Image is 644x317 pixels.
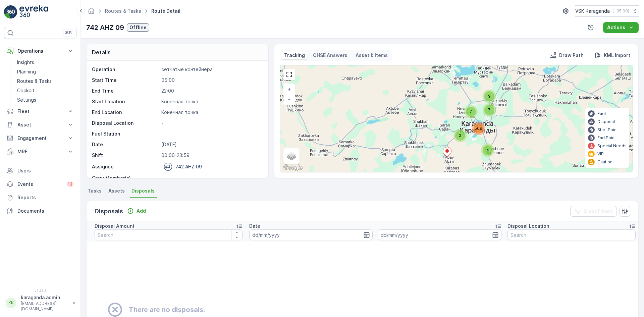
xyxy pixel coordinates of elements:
[161,141,261,148] p: [DATE]
[584,208,613,215] p: Clear Filters
[6,298,16,308] div: KK
[4,5,17,19] img: logo
[124,207,149,215] button: Add
[284,84,294,94] a: Zoom In
[284,52,305,59] p: Tracking
[597,127,618,133] p: Start Point
[575,8,610,14] p: VSK Karaganda
[150,8,182,14] span: Route Detail
[282,163,304,172] a: Open this area in Google Maps (opens a new window)
[92,130,159,137] p: Fuel Station
[603,22,639,33] button: Actions
[284,149,299,163] a: Layers
[575,5,639,17] button: VSK Karaganda(+05:00)
[88,188,102,194] span: Tasks
[284,69,294,80] a: View Fullscreen
[86,22,124,33] p: 742 AHZ 09
[356,52,388,59] p: Asset & Items
[483,103,496,117] div: 7
[95,229,243,240] input: Search
[17,87,35,94] p: Cockpit
[592,51,633,59] button: KML Import
[249,229,373,240] input: dd/mm/yyyy
[284,94,294,104] a: Zoom Out
[4,105,76,118] button: Fleet
[14,86,76,95] a: Cockpit
[127,23,149,32] button: Offline
[4,177,76,191] a: Events13
[483,90,496,103] div: 9
[507,229,636,240] input: Search
[597,119,615,124] p: Disposal
[280,65,633,172] div: 0
[92,66,159,73] p: Operation
[17,97,36,103] p: Settings
[88,10,95,15] a: Homepage
[161,109,261,116] p: Конечная точка
[14,67,76,76] a: Planning
[95,223,135,229] p: Disposal Amount
[282,163,304,172] img: Google
[287,96,291,102] span: −
[129,305,205,315] h2: There are no disposals.
[17,181,62,188] p: Events
[19,5,48,19] img: logo_light-DOdMpM7g.png
[488,107,490,112] span: 7
[4,289,76,293] span: v 1.47.3
[92,48,111,56] p: Details
[175,163,202,170] p: 742 AHZ 09
[507,223,549,229] p: Disposal Location
[486,148,489,153] span: 4
[475,126,482,131] span: 509
[547,51,586,59] button: Draw Path
[464,105,478,118] div: 7
[65,30,72,36] p: ⌘B
[161,130,261,137] p: -
[92,120,159,126] p: Disposal Location
[453,129,467,142] div: 2
[92,163,114,170] p: Assignee
[249,223,260,229] p: Date
[374,231,376,239] p: -
[92,88,159,94] p: End Time
[559,52,584,59] p: Draw Path
[597,159,612,165] p: Caution
[131,188,155,194] span: Disposals
[288,86,291,92] span: +
[17,78,52,85] p: Routes & Tasks
[105,8,141,14] a: Routes & Tasks
[161,152,261,159] p: 00:00-23:59
[4,164,76,177] a: Users
[161,120,261,126] p: -
[161,88,261,94] p: 22:00
[68,181,72,187] p: 13
[14,95,76,105] a: Settings
[92,152,159,159] p: Shift
[92,77,159,84] p: Start Time
[17,167,74,174] p: Users
[4,118,76,131] button: Asset
[108,188,125,194] span: Assets
[597,111,606,116] p: Fuel
[17,48,63,54] p: Operations
[17,208,74,214] p: Documents
[129,24,147,31] p: Offline
[17,68,36,75] p: Planning
[597,151,604,157] p: VIP
[161,98,261,105] p: Конечная точка
[459,133,461,138] span: 2
[92,109,159,116] p: End Location
[17,135,63,142] p: Engagement
[378,229,501,240] input: dd/mm/yyyy
[161,175,261,181] p: -
[612,8,629,14] p: ( +05:00 )
[137,208,146,214] p: Add
[17,121,63,128] p: Asset
[17,59,34,66] p: Insights
[14,58,76,67] a: Insights
[21,301,69,312] p: [EMAIL_ADDRESS][DOMAIN_NAME]
[604,52,630,59] p: KML Import
[472,122,485,135] div: 509
[161,77,261,84] p: 05:00
[17,194,74,201] p: Reports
